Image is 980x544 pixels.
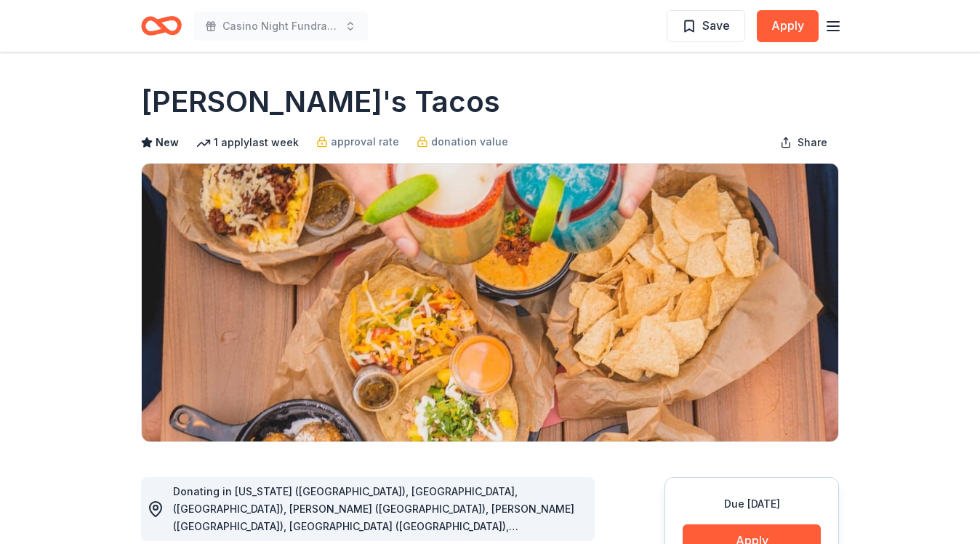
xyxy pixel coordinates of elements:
div: 1 apply last week [196,134,299,151]
button: Apply [757,10,819,42]
span: Casino Night Fundraiser and Silent Auction [222,17,339,35]
span: donation value [431,133,508,151]
h1: [PERSON_NAME]'s Tacos [141,81,500,122]
span: Share [798,134,827,151]
img: Image for Torchy's Tacos [142,164,838,441]
span: Save [702,16,730,35]
button: Share [768,128,839,157]
span: approval rate [331,133,399,151]
span: New [156,134,179,151]
a: donation value [417,133,508,151]
a: Home [141,9,182,43]
div: Due [DATE] [683,495,821,513]
button: Save [667,10,745,42]
a: approval rate [316,133,399,151]
button: Casino Night Fundraiser and Silent Auction [193,12,368,41]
